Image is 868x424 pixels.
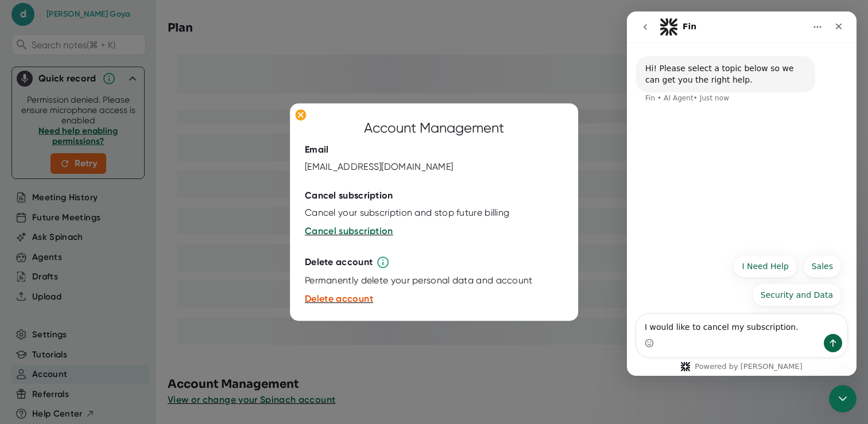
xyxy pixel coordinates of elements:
[305,257,373,269] div: Delete account
[364,118,504,139] div: Account Management
[305,293,373,306] button: Delete account
[305,190,393,202] div: Cancel subscription
[305,294,373,305] span: Delete account
[305,208,509,219] div: Cancel your subscription and stop future billing
[305,145,329,156] div: Email
[305,275,533,287] div: Permanently delete your personal data and account
[305,226,393,237] span: Cancel subscription
[829,385,857,413] iframe: Intercom live chat
[305,162,453,173] div: [EMAIL_ADDRESS][DOMAIN_NAME]
[305,225,393,239] button: Cancel subscription
[627,11,857,376] iframe: Intercom live chat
